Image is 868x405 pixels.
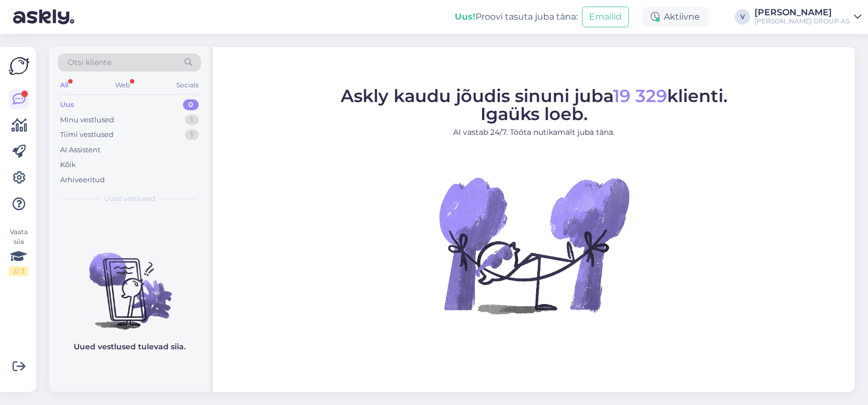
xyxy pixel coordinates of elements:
[58,78,70,92] div: All
[185,129,199,140] div: 1
[455,10,578,23] div: Proovi tasuta juba täna:
[60,129,114,140] div: Tiimi vestlused
[174,78,201,92] div: Socials
[183,99,199,110] div: 0
[60,175,105,186] div: Arhiveeritud
[754,8,861,26] a: [PERSON_NAME][PERSON_NAME] GROUP AS
[9,56,29,76] img: Askly Logo
[74,341,186,353] p: Uued vestlused tulevad siia.
[754,17,849,26] div: [PERSON_NAME] GROUP AS
[735,9,750,25] div: V
[60,115,114,126] div: Minu vestlused
[582,7,629,27] button: Emailid
[436,147,632,343] img: No Chat active
[68,57,111,68] span: Otsi kliente
[455,11,475,22] b: Uus!
[60,145,100,156] div: AI Assistent
[60,99,74,110] div: Uus
[642,7,709,27] div: Aktiivne
[341,85,728,124] span: Askly kaudu jõudis sinuni juba klienti. Igaüks loeb.
[9,227,28,276] div: Vaata siia
[754,8,849,17] div: [PERSON_NAME]
[341,127,728,138] p: AI vastab 24/7. Tööta nutikamalt juba täna.
[104,194,155,204] span: Uued vestlused
[9,266,28,276] div: 2 / 3
[613,85,667,106] span: 19 329
[113,78,132,92] div: Web
[49,233,210,331] img: No chats
[60,159,76,170] div: Kõik
[185,115,199,126] div: 1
